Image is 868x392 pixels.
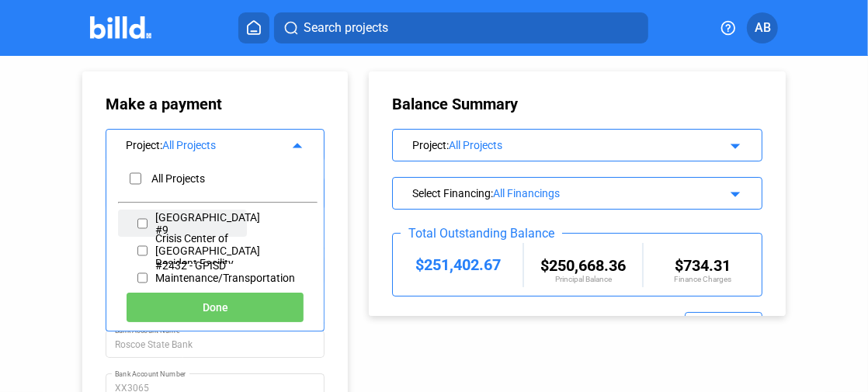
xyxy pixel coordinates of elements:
[155,259,295,297] div: #2432 - GPISD Maintenance/Transportation & Family Resource Center
[697,314,716,333] mat-icon: file_upload
[392,95,762,113] div: Balance Summary
[106,95,237,113] div: Make a payment
[491,187,493,199] span: :
[393,255,523,274] div: $251,402.67
[160,139,162,151] span: :
[274,12,648,43] button: Search projects
[304,19,388,37] span: Search projects
[155,211,260,236] div: [GEOGRAPHIC_DATA] #9
[412,136,709,151] div: Project
[126,292,304,323] button: Done
[286,134,304,153] mat-icon: arrow_drop_up
[126,136,286,151] div: Project
[685,312,762,335] button: Export
[644,275,762,283] div: Finance Charges
[724,134,742,153] mat-icon: arrow_drop_down
[162,139,286,151] div: All Projects
[401,226,562,241] div: Total Outstanding Balance
[155,232,260,269] div: Crisis Center of [GEOGRAPHIC_DATA] Resident Facility
[524,256,642,275] div: $250,668.36
[449,139,709,151] div: All Projects
[446,139,449,151] span: :
[644,256,762,275] div: $734.31
[747,12,778,43] button: AB
[724,182,742,201] mat-icon: arrow_drop_down
[524,275,642,283] div: Principal Balance
[412,184,709,199] div: Select Financing
[203,302,228,314] span: Done
[493,187,709,199] div: All Financings
[755,19,771,37] span: AB
[90,16,151,39] img: Billd Company Logo
[151,172,205,185] div: All Projects
[392,312,577,335] div: Payment History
